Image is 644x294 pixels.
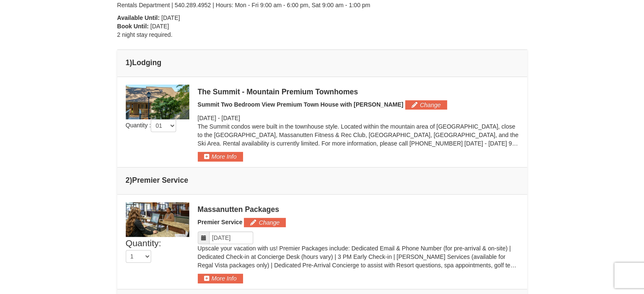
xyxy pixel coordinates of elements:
[130,176,132,184] span: )
[244,218,286,227] button: Change
[198,115,216,121] span: [DATE]
[117,31,173,38] span: 2 night stay required.
[198,122,519,148] p: The Summit condos were built in the townhouse style. Located within the mountain area of [GEOGRAP...
[198,152,243,161] button: More Info
[198,205,519,214] div: Massanutten Packages
[126,85,189,119] img: 19219034-1-0eee7e00.jpg
[198,219,243,225] span: Premier Service
[198,274,243,283] button: More Info
[150,23,169,30] span: [DATE]
[405,100,447,110] button: Change
[117,14,160,21] strong: Available Until:
[218,115,220,121] span: -
[126,202,189,237] img: 6619879-45-42d1442c.jpg
[221,115,240,121] span: [DATE]
[198,101,404,108] span: Summit Two Bedroom View Premium Town House with [PERSON_NAME]
[198,244,519,269] p: Upscale your vacation with us! Premier Packages include: Dedicated Email & Phone Number (for pre-...
[126,176,519,184] h4: 2 Premier Service
[161,14,180,21] span: [DATE]
[126,238,161,248] span: Quantity:
[117,23,149,30] strong: Book Until:
[130,58,132,67] span: )
[126,122,177,129] span: Quantity :
[126,58,519,67] h4: 1 Lodging
[198,88,519,96] div: The Summit - Mountain Premium Townhomes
